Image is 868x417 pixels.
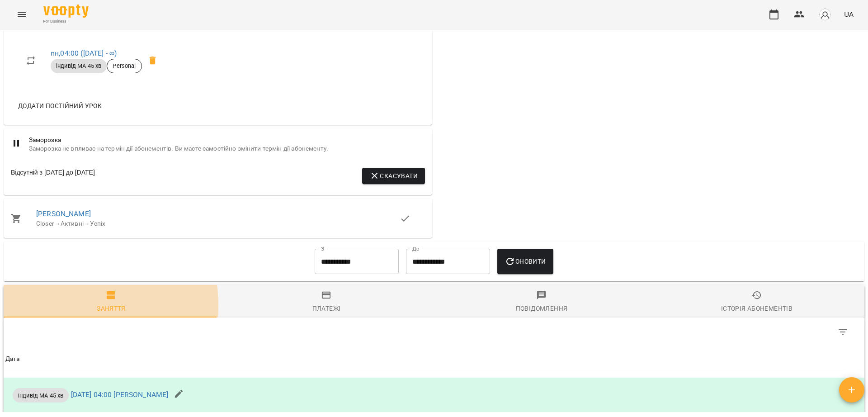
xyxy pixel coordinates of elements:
[11,4,33,25] button: Menu
[369,171,418,181] span: Скасувати
[51,49,117,57] a: пн,04:00 ([DATE] - ∞)
[84,220,90,227] span: →
[844,9,854,19] span: UA
[819,8,831,21] img: avatar_s.png
[11,168,95,184] div: Відсутній з [DATE] до [DATE]
[362,168,425,184] button: Скасувати
[5,354,863,365] span: Дата
[71,391,169,399] a: [DATE] 04:00 [PERSON_NAME]
[29,136,425,145] span: Заморозка
[18,100,102,111] span: Додати постійний урок
[54,220,61,227] span: →
[832,321,854,343] button: Фільтр
[43,19,89,24] span: For Business
[29,144,425,153] span: Заморозка не впливає на термін дії абонементів. Ви маєте самостійно змінити термін дії абонементу.
[497,249,553,274] button: Оновити
[142,50,164,71] span: Видалити приватний урок Мойсук Надія пн 04:00 клієнта Софія Демідова
[13,391,69,400] span: індивід МА 45 хв
[14,98,105,114] button: Додати постійний урок
[107,62,141,70] span: Personal
[36,209,91,218] a: [PERSON_NAME]
[505,256,546,267] span: Оновити
[36,219,400,228] div: Closer Активні Успіх
[25,23,127,32] a: Gelios School»[PERSON_NAME]
[5,354,20,365] div: Дата
[516,303,568,314] div: Повідомлення
[721,303,793,314] div: Історія абонементів
[51,62,107,70] span: індивід МА 45 хв
[312,303,341,314] div: Платежі
[97,303,126,314] div: Заняття
[5,354,20,365] div: Sort
[4,317,864,346] div: Table Toolbar
[840,6,857,23] button: UA
[43,5,89,18] img: Voopty Logo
